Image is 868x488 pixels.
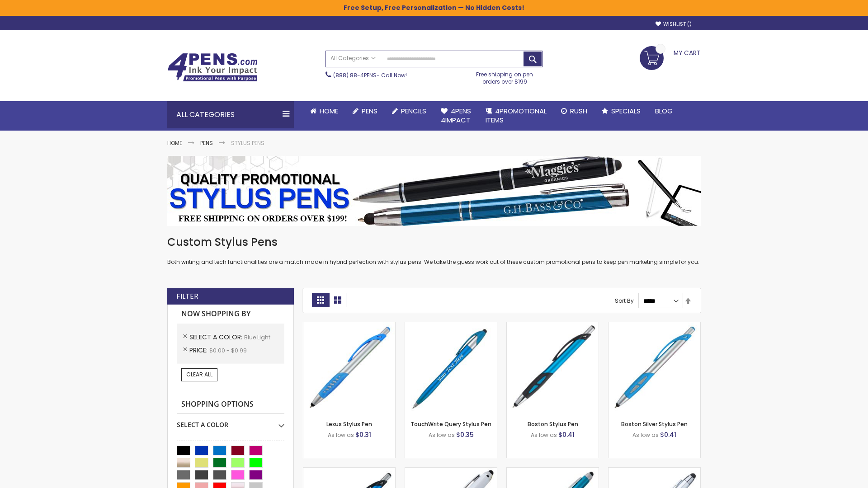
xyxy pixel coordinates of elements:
[478,101,554,131] a: 4PROMOTIONALITEMS
[167,53,258,82] img: 4Pens Custom Pens and Promotional Products
[326,420,372,428] a: Lexus Stylus Pen
[189,346,209,355] span: Price
[615,297,634,305] label: Sort By
[401,106,426,116] span: Pencils
[621,420,688,428] a: Boston Silver Stylus Pen
[405,467,497,475] a: Kimberly Logo Stylus Pens-LT-Blue
[611,106,641,116] span: Specials
[507,322,599,329] a: Boston Stylus Pen-Blue - Light
[209,347,247,354] span: $0.00 - $0.99
[303,322,395,414] img: Lexus Stylus Pen-Blue - Light
[385,101,434,121] a: Pencils
[326,51,380,66] a: All Categories
[594,101,648,121] a: Specials
[434,101,478,131] a: 4Pens4impact
[467,67,543,85] div: Free shipping on pen orders over $199
[355,430,371,439] span: $0.31
[333,71,407,79] span: - Call Now!
[303,322,395,329] a: Lexus Stylus Pen-Blue - Light
[177,305,284,324] strong: Now Shopping by
[507,467,599,475] a: Lory Metallic Stylus Pen-Blue - Light
[345,101,385,121] a: Pens
[362,106,377,116] span: Pens
[200,139,213,147] a: Pens
[167,156,701,226] img: Stylus Pens
[528,420,578,428] a: Boston Stylus Pen
[648,101,680,121] a: Blog
[410,420,491,428] a: TouchWrite Query Stylus Pen
[609,322,700,414] img: Boston Silver Stylus Pen-Blue - Light
[405,322,497,414] img: TouchWrite Query Stylus Pen-Blue Light
[177,395,284,414] strong: Shopping Options
[167,235,701,266] div: Both writing and tech functionalities are a match made in hybrid perfection with stylus pens. We ...
[167,139,182,147] a: Home
[507,322,599,414] img: Boston Stylus Pen-Blue - Light
[177,414,284,429] div: Select A Color
[554,101,594,121] a: Rush
[632,431,659,439] span: As low as
[655,106,673,116] span: Blog
[486,106,547,125] span: 4PROMOTIONAL ITEMS
[176,291,198,301] strong: Filter
[330,55,376,62] span: All Categories
[167,235,701,249] h1: Custom Stylus Pens
[303,467,395,475] a: Lexus Metallic Stylus Pen-Blue - Light
[186,371,212,378] span: Clear All
[231,139,264,147] strong: Stylus Pens
[456,430,474,439] span: $0.35
[405,322,497,329] a: TouchWrite Query Stylus Pen-Blue Light
[609,467,700,475] a: Silver Cool Grip Stylus Pen-Blue - Light
[303,101,345,121] a: Home
[328,431,354,439] span: As low as
[441,106,471,125] span: 4Pens 4impact
[558,430,575,439] span: $0.41
[660,430,676,439] span: $0.41
[181,368,217,381] a: Clear All
[609,322,700,329] a: Boston Silver Stylus Pen-Blue - Light
[333,71,377,79] a: (888) 88-4PENS
[167,101,294,128] div: All Categories
[312,293,329,307] strong: Grid
[429,431,455,439] span: As low as
[656,21,692,28] a: Wishlist
[320,106,338,116] span: Home
[531,431,557,439] span: As low as
[189,333,244,342] span: Select A Color
[244,333,270,341] span: Blue Light
[570,106,587,116] span: Rush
